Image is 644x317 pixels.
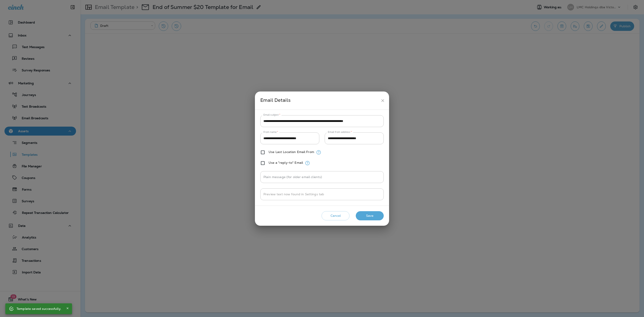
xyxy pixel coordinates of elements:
label: From name [263,130,278,134]
button: close [379,96,387,105]
label: Email from address [328,130,352,134]
label: Email subject [263,113,280,117]
div: Template saved successfully. [17,305,61,313]
div: Email Details [260,96,379,105]
button: Close [65,306,70,311]
label: Use Last Location Email From [269,150,314,154]
button: Cancel [322,211,350,220]
button: Save [356,211,384,220]
label: Use a "reply-to" Email [269,161,303,164]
